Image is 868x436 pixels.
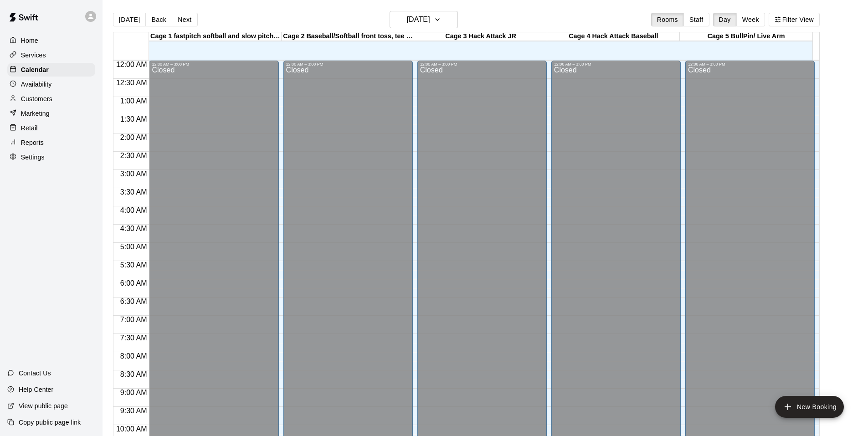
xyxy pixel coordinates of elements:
div: 12:00 AM – 3:00 PM [152,62,276,67]
a: Marketing [7,107,95,120]
span: 1:30 AM [118,115,149,123]
span: 4:30 AM [118,225,149,232]
button: Next [172,13,197,26]
span: 7:30 AM [118,334,149,342]
span: 12:30 AM [114,79,149,87]
div: Cage 2 Baseball/Softball front toss, tee work , No Machine [282,32,414,41]
span: 2:30 AM [118,152,149,159]
button: Week [736,13,765,26]
span: 9:30 AM [118,407,149,415]
div: Cage 5 BullPin/ Live Arm [680,32,812,41]
a: Services [7,48,95,62]
span: 9:00 AM [118,389,149,396]
p: View public page [19,401,68,410]
p: Customers [21,94,52,103]
p: Reports [21,138,44,147]
div: Cage 4 Hack Attack Baseball [547,32,680,41]
h6: [DATE] [407,13,430,26]
span: 2:00 AM [118,133,149,141]
button: Back [145,13,172,26]
span: 7:00 AM [118,316,149,323]
a: Settings [7,150,95,164]
span: 1:00 AM [118,97,149,105]
a: Calendar [7,63,95,77]
button: add [775,396,844,418]
button: Staff [683,13,709,26]
a: Customers [7,92,95,106]
button: [DATE] [390,11,458,28]
button: Day [713,13,737,26]
div: 12:00 AM – 3:00 PM [286,62,410,67]
button: Filter View [769,13,820,26]
p: Retail [21,123,38,133]
div: Cage 1 fastpitch softball and slow pitch softball [149,32,282,41]
p: Calendar [21,65,49,74]
span: 10:00 AM [114,425,149,433]
span: 6:00 AM [118,279,149,287]
button: [DATE] [113,13,146,26]
span: 3:30 AM [118,188,149,196]
p: Availability [21,80,52,89]
span: 8:30 AM [118,370,149,378]
span: 6:30 AM [118,298,149,305]
span: 3:00 AM [118,170,149,178]
span: 5:30 AM [118,261,149,269]
p: Contact Us [19,369,51,378]
span: 4:00 AM [118,206,149,214]
p: Copy public page link [19,418,81,427]
span: 5:00 AM [118,243,149,251]
p: Marketing [21,109,50,118]
p: Services [21,51,46,60]
p: Home [21,36,38,45]
a: Retail [7,121,95,135]
a: Home [7,34,95,47]
span: 12:00 AM [114,61,149,68]
p: Settings [21,153,45,162]
div: 12:00 AM – 3:00 PM [688,62,812,67]
a: Availability [7,77,95,91]
span: 8:00 AM [118,352,149,360]
p: Help Center [19,385,53,394]
div: 12:00 AM – 3:00 PM [420,62,544,67]
button: Rooms [651,13,684,26]
div: 12:00 AM – 3:00 PM [554,62,678,67]
div: Cage 3 Hack Attack JR [414,32,547,41]
a: Reports [7,136,95,149]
